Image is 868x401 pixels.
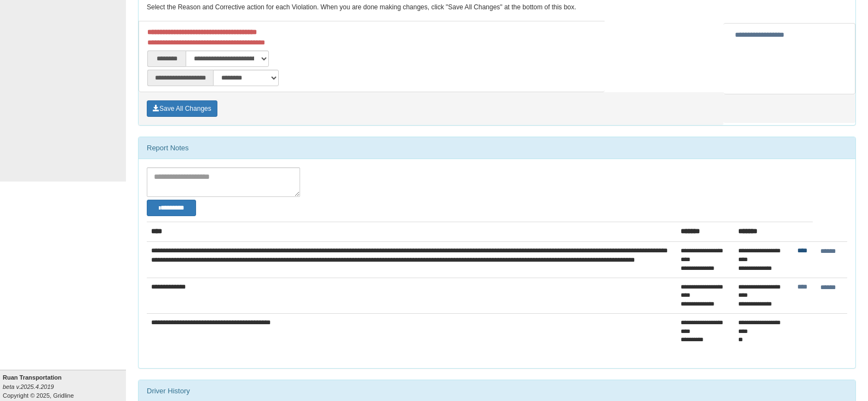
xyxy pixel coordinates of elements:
[3,374,62,381] b: Ruan Transportation
[147,100,217,117] button: Save
[139,137,855,159] div: Report Notes
[3,383,54,390] i: beta v.2025.4.2019
[3,373,126,400] div: Copyright © 2025, Gridline
[147,200,196,216] button: Change Filter Options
